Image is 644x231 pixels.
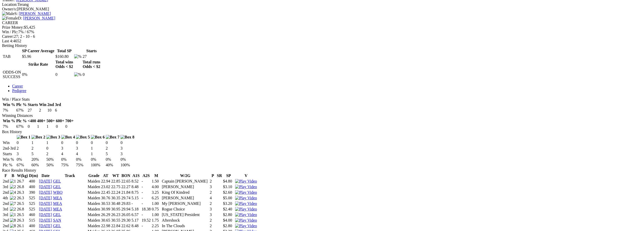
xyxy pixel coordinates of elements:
[106,163,120,168] td: 40%
[101,218,110,223] td: 30.65
[111,207,120,212] td: 30.95
[2,7,17,11] span: Owner/s:
[19,11,51,16] a: [PERSON_NAME]
[141,179,151,184] td: -
[210,173,216,178] th: P
[61,157,75,162] td: 0%
[39,224,52,228] a: [DATE]
[53,196,62,200] a: MEA
[12,84,23,88] a: Career
[16,118,27,123] th: Plc %
[22,70,55,79] td: 0%
[151,207,161,212] td: 0.75
[223,173,234,178] th: SP
[88,223,100,228] td: Maiden
[74,72,81,77] img: %
[141,196,151,201] td: -
[235,185,257,189] a: Watch Replay on Watchdog
[161,212,209,217] td: [US_STATE] President
[131,212,141,217] td: 6.57
[2,21,642,25] div: CAREER
[31,151,46,156] td: 5
[16,146,31,151] td: 2
[111,196,120,201] td: 30.35
[27,118,36,123] th: <400
[3,163,16,168] td: Plc %
[88,207,100,212] td: Maiden
[106,140,120,145] td: 0
[17,135,31,139] img: Box 1
[17,179,28,184] td: 26.7
[235,224,257,228] a: Watch Replay on Watchdog
[16,124,27,129] td: 67%
[2,30,18,34] span: Win / Plc:
[82,70,100,79] td: 0
[101,173,110,178] th: AT
[120,163,135,168] td: 100%
[29,190,38,195] td: 390
[17,218,28,223] td: 26.3
[210,184,216,189] td: 3
[121,218,131,223] td: 29.30
[101,196,110,201] td: 30.76
[23,16,55,20] a: [PERSON_NAME]
[121,190,131,195] td: 21.84
[39,207,52,211] a: [DATE]
[111,201,120,206] td: 30.48
[235,196,257,200] img: Play Video
[65,118,74,123] th: 700+
[46,157,60,162] td: 50%
[29,173,38,178] th: D(m)
[2,30,642,34] div: 7% / 67%
[141,201,151,206] td: -
[111,179,120,184] td: 22.85
[47,108,54,113] td: 10
[141,212,151,217] td: -
[22,60,55,69] th: Strike Rate
[39,173,52,178] th: Date
[3,196,9,201] td: 4th
[131,201,141,206] td: -
[91,140,105,145] td: 0
[27,108,38,113] td: 27
[210,218,216,223] td: 2
[235,179,257,184] img: Play Video
[141,184,151,189] td: -
[161,207,209,212] td: Rogue Choice
[3,218,9,223] td: 2nd
[17,173,28,178] th: W(kg)
[121,184,131,189] td: 22.27
[88,190,100,195] td: Maiden
[91,151,105,156] td: 1
[2,39,13,43] span: Last 4:
[12,88,26,93] a: Pedigree
[3,70,21,79] td: ODDS-ON SUCCESS
[3,146,16,151] td: 2nd-3rd
[210,223,216,228] td: 2
[46,151,60,156] td: 2
[37,118,46,123] th: 400+
[39,179,52,183] a: [DATE]
[106,157,120,162] td: 0%
[131,218,141,223] td: 5.17
[161,190,209,195] td: King Of Kindred
[55,70,73,79] td: 0
[39,201,52,206] a: [DATE]
[101,223,110,228] td: 22.98
[76,151,90,156] td: 4
[46,124,55,129] td: 1
[131,223,141,228] td: 8.48
[46,140,60,145] td: 1
[3,151,16,156] td: Starts
[161,201,209,206] td: My [PERSON_NAME]
[141,223,151,228] td: -
[151,179,161,184] td: 1.50
[53,212,61,217] a: GEL
[3,212,9,217] td: 3rd
[65,124,74,129] td: 0
[39,102,47,107] th: Win
[91,146,105,151] td: 1
[120,146,135,151] td: 3
[76,135,90,139] img: Box 5
[55,108,61,113] td: 6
